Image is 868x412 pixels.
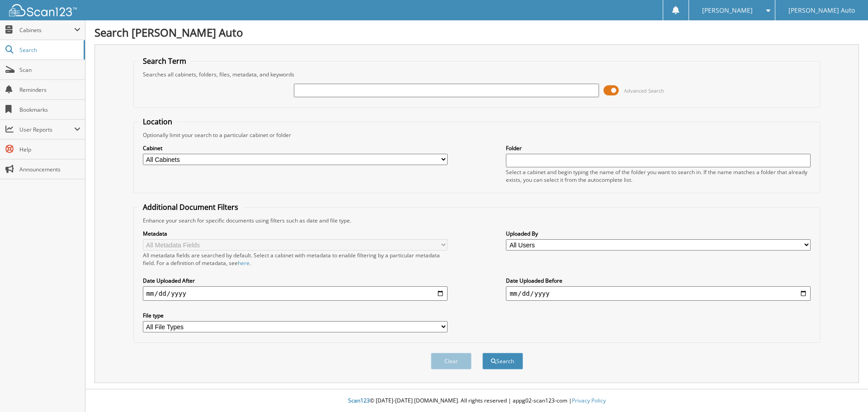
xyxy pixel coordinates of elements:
div: Enhance your search for specific documents using filters such as date and file type. [138,217,816,224]
input: end [506,286,811,301]
div: Optionally limit your search to a particular cabinet or folder [138,131,816,139]
span: Scan [19,66,80,74]
label: File type [143,312,448,319]
label: Date Uploaded After [143,277,448,284]
span: [PERSON_NAME] Auto [788,8,855,13]
span: Announcements [19,166,80,173]
legend: Search Term [138,56,191,66]
div: © [DATE]-[DATE] [DOMAIN_NAME]. All rights reserved | appg02-scan123-com | [85,390,868,412]
label: Uploaded By [506,230,811,237]
span: Advanced Search [624,87,664,94]
legend: Additional Document Filters [138,202,243,212]
label: Date Uploaded Before [506,277,811,284]
a: here [238,259,250,267]
div: Select a cabinet and begin typing the name of the folder you want to search in. If the name match... [506,168,811,184]
label: Cabinet [143,144,448,152]
label: Folder [506,144,811,152]
span: [PERSON_NAME] [702,8,753,13]
input: start [143,286,448,301]
span: Cabinets [19,26,74,34]
button: Search [482,353,523,369]
h1: Search [PERSON_NAME] Auto [94,25,859,40]
span: Bookmarks [19,106,80,114]
img: scan123-logo-white.svg [9,4,77,16]
span: User Reports [19,126,74,133]
label: Metadata [143,230,448,237]
span: Help [19,146,80,153]
legend: Location [138,117,177,127]
div: All metadata fields are searched by default. Select a cabinet with metadata to enable filtering b... [143,251,448,267]
span: Scan123 [348,397,370,404]
span: Search [19,46,79,54]
button: Clear [431,353,472,369]
div: Searches all cabinets, folders, files, metadata, and keywords [138,71,816,78]
a: Privacy Policy [572,397,606,404]
span: Reminders [19,86,80,94]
